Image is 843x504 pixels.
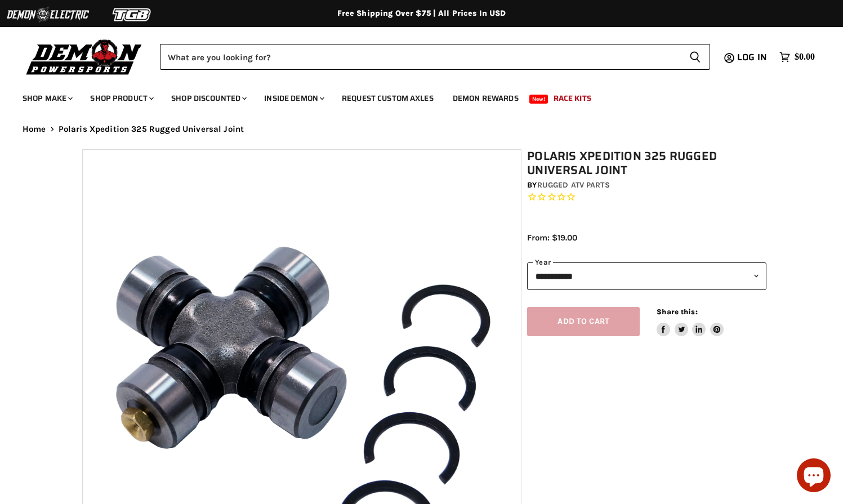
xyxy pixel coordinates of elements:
span: Polaris Xpedition 325 Rugged Universal Joint [59,124,244,134]
span: Log in [737,50,767,64]
span: Rated 0.0 out of 5 stars 0 reviews [527,191,766,203]
span: Share this: [657,307,697,316]
a: Request Custom Axles [333,87,442,110]
select: year [527,262,766,290]
a: Shop Product [82,87,160,110]
a: $0.00 [774,49,820,65]
button: Search [680,44,710,70]
span: $0.00 [795,52,815,63]
a: Shop Discounted [163,87,253,110]
div: by [527,179,766,191]
a: Rugged ATV Parts [537,180,610,190]
img: TGB Logo 2 [90,4,175,25]
a: Log in [732,52,774,63]
span: From: $19.00 [527,233,577,243]
span: New! [529,95,548,104]
a: Home [23,124,46,134]
a: Inside Demon [256,87,331,110]
a: Race Kits [545,87,600,110]
form: Product [160,44,710,70]
inbox-online-store-chat: Shopify online store chat [793,458,834,495]
a: Shop Make [14,87,79,110]
input: Search [160,44,680,70]
img: Demon Powersports [23,37,146,77]
a: Demon Rewards [444,87,527,110]
h1: Polaris Xpedition 325 Rugged Universal Joint [527,149,766,177]
aside: Share this: [657,307,724,337]
ul: Main menu [14,82,812,110]
img: Demon Electric Logo 2 [6,4,90,25]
